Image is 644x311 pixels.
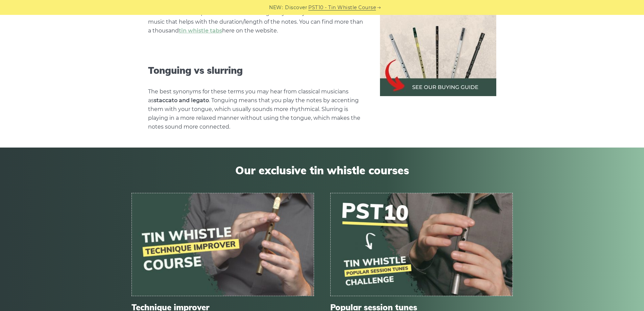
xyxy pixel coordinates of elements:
[179,27,222,34] a: tin whistle tabs
[148,65,364,76] h3: Tonguing vs slurring
[269,4,283,12] span: NEW:
[132,193,314,296] img: tin-whistle-course
[148,87,364,131] p: The best synonyms for these terms you may hear from classical musicians as . Tonguing means that ...
[154,97,209,104] strong: staccato and legato
[132,164,513,177] span: Our exclusive tin whistle courses
[308,4,376,12] a: PST10 - Tin Whistle Course
[285,4,307,12] span: Discover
